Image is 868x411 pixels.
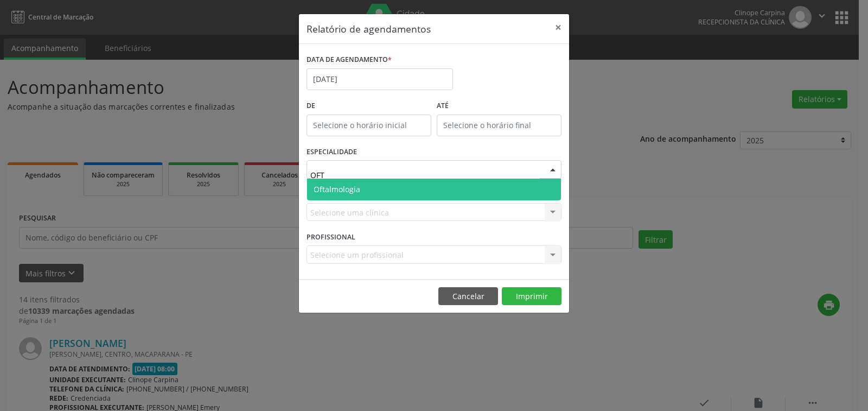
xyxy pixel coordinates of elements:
input: Selecione o horário final [437,115,561,136]
button: Cancelar [438,287,498,306]
input: Seleciona uma especialidade [310,164,539,186]
label: PROFISSIONAL [307,229,355,245]
label: De [307,98,431,115]
label: ATÉ [437,98,561,115]
button: Close [547,14,569,41]
input: Selecione o horário inicial [307,115,431,136]
label: ESPECIALIDADE [307,144,357,161]
h5: Relatório de agendamentos [307,22,431,36]
label: DATA DE AGENDAMENTO [307,52,392,68]
button: Imprimir [502,287,561,306]
input: Selecione uma data ou intervalo [307,68,453,90]
span: Oftalmologia [314,184,360,194]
